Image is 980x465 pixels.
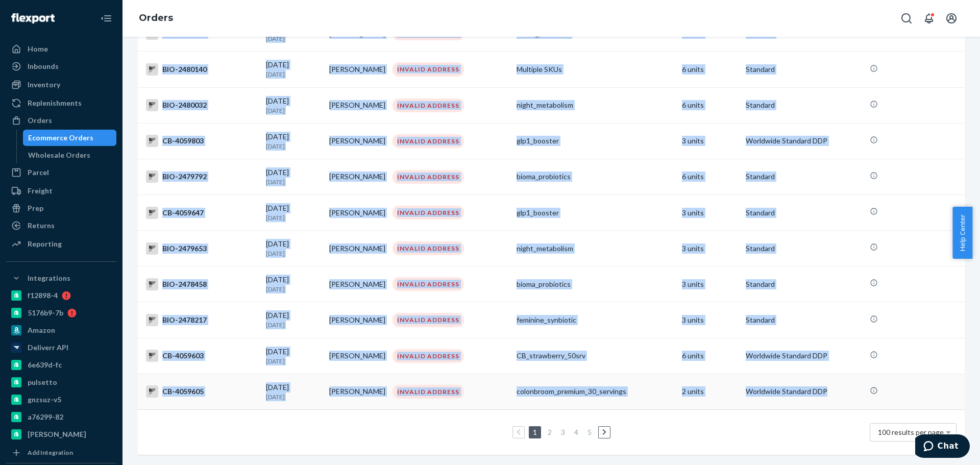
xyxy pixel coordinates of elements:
[6,447,116,459] a: Add Integration
[146,170,258,183] div: BIO-2479792
[517,172,674,182] div: bioma_probiotics
[512,52,678,87] td: Multiple SKUs
[146,99,258,111] div: BIO-2480032
[28,290,58,301] div: f12898-4
[28,360,62,370] div: 6e639d-fc
[517,315,674,325] div: feminine_synbiotic
[517,208,674,218] div: glp1_booster
[139,12,173,23] a: Orders
[266,357,321,365] p: [DATE]
[393,349,464,363] div: INVALID ADDRESS
[6,58,116,75] a: Inbounds
[746,315,862,325] p: Standard
[746,386,862,397] p: Worldwide Standard DDP
[266,106,321,115] p: [DATE]
[517,100,674,110] div: night_metabolism
[6,183,116,199] a: Freight
[266,393,321,401] p: [DATE]
[6,200,116,216] a: Prep
[325,374,388,409] td: [PERSON_NAME]
[266,96,321,115] div: [DATE]
[678,302,741,338] td: 3 units
[6,95,116,111] a: Replenishments
[678,123,741,159] td: 3 units
[6,217,116,234] a: Returns
[919,8,939,29] button: Open notifications
[325,159,388,194] td: [PERSON_NAME]
[393,277,464,291] div: INVALID ADDRESS
[6,236,116,252] a: Reporting
[678,231,741,266] td: 3 units
[6,357,116,373] a: 6e639d-fc
[28,273,70,283] div: Integrations
[325,195,388,231] td: [PERSON_NAME]
[517,279,674,289] div: bioma_probiotics
[678,87,741,123] td: 6 units
[546,428,554,436] a: Page 2
[96,8,116,29] button: Close Navigation
[325,338,388,374] td: [PERSON_NAME]
[325,52,388,87] td: [PERSON_NAME]
[585,428,594,436] a: Page 5
[6,112,116,129] a: Orders
[28,377,57,387] div: pulsetto
[266,249,321,258] p: [DATE]
[746,208,862,218] p: Standard
[146,207,258,219] div: CB-4059647
[266,132,321,151] div: [DATE]
[517,136,674,146] div: glp1_booster
[11,13,55,23] img: Flexport logo
[746,64,862,75] p: Standard
[678,195,741,231] td: 3 units
[28,203,43,213] div: Prep
[941,8,962,29] button: Open account menu
[896,8,917,29] button: Open Search Box
[266,321,321,329] p: [DATE]
[746,351,862,361] p: Worldwide Standard DDP
[28,308,63,318] div: 5176b9-7b
[266,239,321,258] div: [DATE]
[746,100,862,110] p: Standard
[393,241,464,255] div: INVALID ADDRESS
[6,339,116,356] a: Deliverr API
[266,347,321,365] div: [DATE]
[6,305,116,321] a: 5176b9-7b
[266,34,321,43] p: [DATE]
[393,313,464,327] div: INVALID ADDRESS
[531,428,539,436] a: Page 1 is your current page
[325,302,388,338] td: [PERSON_NAME]
[28,429,86,439] div: [PERSON_NAME]
[28,186,53,196] div: Freight
[266,285,321,293] p: [DATE]
[517,386,674,397] div: colonbroom_premium_30_servings
[6,287,116,304] a: f12898-4
[878,428,944,436] span: 100 results per page
[131,4,181,33] ol: breadcrumbs
[6,77,116,93] a: Inventory
[146,350,258,362] div: CB-4059603
[325,266,388,302] td: [PERSON_NAME]
[6,409,116,425] a: a76299-82
[266,275,321,293] div: [DATE]
[393,99,464,112] div: INVALID ADDRESS
[746,243,862,254] p: Standard
[28,325,55,335] div: Amazon
[266,167,321,186] div: [DATE]
[28,61,59,71] div: Inbounds
[28,167,49,178] div: Parcel
[325,87,388,123] td: [PERSON_NAME]
[146,278,258,290] div: BIO-2478458
[6,164,116,181] a: Parcel
[325,123,388,159] td: [PERSON_NAME]
[28,133,93,143] div: Ecommerce Orders
[266,213,321,222] p: [DATE]
[266,142,321,151] p: [DATE]
[746,136,862,146] p: Worldwide Standard DDP
[915,434,970,460] iframe: Opens a widget where you can chat to one of our agents
[146,242,258,255] div: BIO-2479653
[6,41,116,57] a: Home
[266,203,321,222] div: [DATE]
[393,170,464,184] div: INVALID ADDRESS
[678,266,741,302] td: 3 units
